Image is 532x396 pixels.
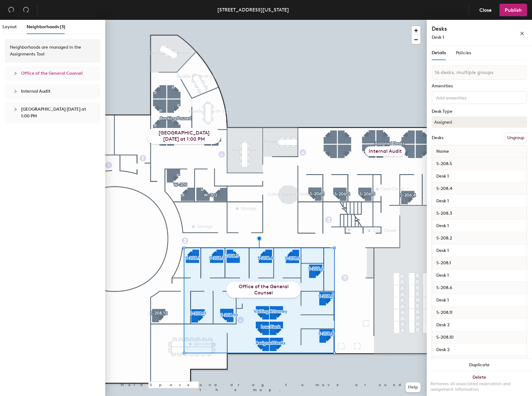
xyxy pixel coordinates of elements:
[2,24,17,29] span: Layout
[456,50,471,55] span: Policies
[433,172,525,181] input: Unnamed desk
[433,197,525,205] input: Unnamed desk
[433,158,455,169] span: S-208.5
[8,7,14,13] span: undo
[430,381,528,392] div: Removes all associated reservation and assignment information
[432,35,444,40] span: Desk 1
[20,4,32,16] button: Redo (⌘ + ⇧ + Z)
[505,7,522,13] span: Publish
[433,233,455,244] span: S-208.2
[435,94,491,101] input: Add amenities
[226,282,301,298] div: Office of the General Counsel
[433,222,525,230] input: Unnamed desk
[432,50,446,55] span: Details
[433,321,525,329] input: Unnamed desk
[432,25,500,33] h4: Desks
[499,4,527,16] button: Publish
[433,357,455,368] span: S-208.8
[10,102,95,123] div: [GEOGRAPHIC_DATA] [DATE] at 1:00 PM
[433,307,456,318] span: S-208.11
[14,72,17,75] span: collapsed
[504,133,527,143] button: Ungroup
[432,117,527,128] button: Assigned
[21,89,50,94] span: Internal Audit
[21,71,83,76] span: Office of the General Counsel
[433,257,454,269] span: S-208.1
[14,90,17,93] span: collapsed
[474,4,497,16] button: Close
[10,66,95,81] div: Office of the General Counsel
[10,84,95,99] div: Internal Audit
[433,208,455,219] span: S-208.3
[433,296,525,305] input: Unnamed desk
[479,7,492,13] span: Close
[14,108,17,111] span: collapsed
[433,146,452,157] span: Name
[10,44,95,58] div: Neighborhoods are managed in the Assignments Tool
[433,282,455,293] span: S-208.6
[432,135,443,140] div: Desks
[432,109,527,114] div: Desk Type
[406,382,421,392] button: Help
[433,271,525,280] input: Unnamed desk
[5,4,17,16] button: Undo (⌘ + Z)
[27,24,65,29] span: Neighborhoods (3)
[433,345,525,354] input: Unnamed desk
[217,6,289,14] div: [STREET_ADDRESS][US_STATE]
[433,183,456,194] span: S-208.4
[365,146,406,156] div: Internal Audit
[21,107,86,119] span: [GEOGRAPHIC_DATA] [DATE] at 1:00 PM
[427,359,532,371] button: Duplicate
[433,246,525,255] input: Unnamed desk
[432,84,527,89] div: Amenities
[520,31,524,36] span: close
[433,332,457,343] span: S-208.10
[147,128,221,144] div: [GEOGRAPHIC_DATA] [DATE] at 1:00 PM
